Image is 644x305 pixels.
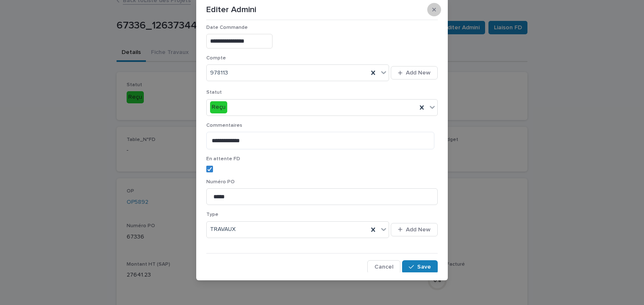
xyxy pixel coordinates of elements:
span: Add New [406,227,431,233]
span: 978113 [210,69,228,77]
span: Numéro PO [206,179,235,185]
button: Add New [391,66,438,79]
button: Save [402,260,438,274]
span: TRAVAUX [210,225,236,234]
span: Date Commande [206,25,248,30]
span: Save [417,264,431,270]
span: Commentaires [206,123,242,128]
span: Type [206,212,218,217]
div: Reçu [210,101,227,113]
span: En attente FD [206,156,240,161]
span: Compte [206,56,226,61]
button: Cancel [367,260,400,274]
button: Add New [391,223,438,236]
span: Statut [206,90,222,95]
span: Add New [406,70,431,76]
span: Cancel [374,264,393,270]
p: Editer Admini [206,5,256,15]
